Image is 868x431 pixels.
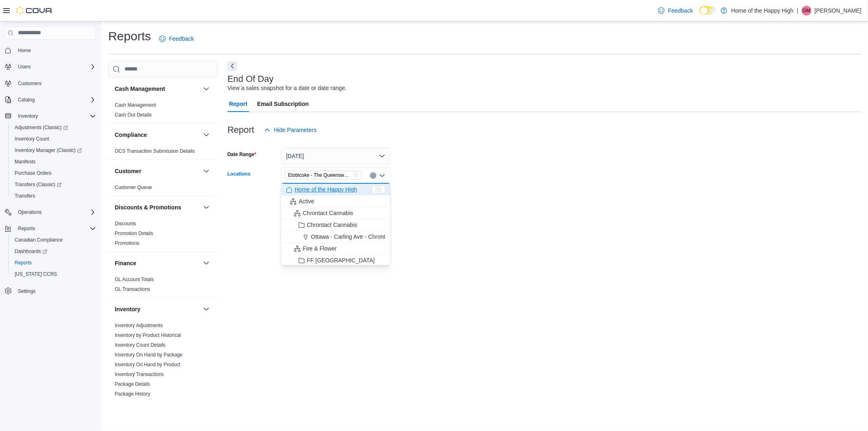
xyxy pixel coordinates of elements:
button: Home [2,44,99,56]
button: Manifests [8,156,99,167]
span: [US_STATE] CCRS [15,271,57,277]
div: Giuliana Molina Giuria [802,6,811,15]
button: Catalog [15,95,38,105]
span: Adjustments (Classic) [11,123,96,132]
span: Transfers [11,191,96,201]
h3: Inventory [115,305,140,313]
span: Canadian Compliance [15,237,63,243]
h1: Reports [108,28,151,44]
a: OCS Transaction Submission Details [115,148,195,154]
a: Purchase Orders [11,168,55,178]
a: Transfers (Classic) [11,180,65,189]
button: Purchase Orders [8,167,99,179]
span: Settings [15,286,96,296]
button: Catalog [2,94,99,106]
span: Cash Management [115,102,156,108]
span: Reports [15,259,32,266]
button: FF [GEOGRAPHIC_DATA] [281,255,390,266]
div: Customer [108,183,218,196]
span: GL Account Totals [115,276,154,283]
button: Remove Etobicoke - The Queensway - Fire & Flower from selection in this group [353,173,358,178]
span: Package Details [115,381,150,387]
span: Feedback [668,7,693,15]
a: Cash Out Details [115,112,152,118]
button: Customer [115,167,200,175]
a: Transfers (Classic) [8,179,99,190]
span: Inventory Manager (Classic) [11,145,96,155]
span: Customer Queue [115,184,152,191]
a: Inventory Count [11,134,52,144]
button: Transfers [8,190,99,202]
span: Inventory On Hand by Package [115,352,183,358]
span: Promotions [115,240,140,246]
button: Chrontact Cannabis [281,219,390,231]
button: Compliance [115,131,200,139]
span: Transfers (Classic) [11,180,96,189]
span: Users [15,62,96,72]
h3: Customer [115,167,141,175]
button: Compliance [201,130,211,140]
a: Feedback [655,2,696,19]
span: Reports [18,225,35,232]
a: Discounts [115,221,136,226]
button: [US_STATE] CCRS [8,268,99,280]
a: Manifests [11,157,39,167]
a: Promotion Details [115,231,153,236]
span: GM [802,6,810,15]
span: Promotion Details [115,230,153,237]
h3: Cash Management [115,85,165,93]
p: [PERSON_NAME] [815,6,861,15]
span: Inventory [18,113,38,119]
span: Active [299,197,314,205]
a: Feedback [156,31,197,47]
a: Reports [11,258,35,268]
span: Chrontact Cannabis [307,221,357,229]
button: Cash Management [201,84,211,94]
a: Cash Management [115,102,156,108]
button: Clear input [370,172,376,179]
button: Discounts & Promotions [201,202,211,212]
a: Promotions [115,240,140,246]
span: Home [18,47,31,54]
span: Etobicoke - The Queensway - Fire & Flower [288,171,352,179]
button: Close list of options [379,172,385,179]
a: Inventory Adjustments [115,323,163,328]
span: Inventory Transactions [115,371,164,378]
button: Home of the Happy High [281,184,390,196]
span: Adjustments (Classic) [15,124,68,131]
span: Etobicoke - The Queensway - Fire & Flower [284,171,362,180]
span: Washington CCRS [11,269,96,279]
button: Customers [2,77,99,89]
span: Inventory [15,111,96,121]
span: Dashboards [15,248,47,255]
span: Customers [15,78,96,88]
span: Reports [11,258,96,268]
div: View a sales snapshot for a date or date range. [227,84,347,92]
span: Customers [18,80,42,87]
a: Package History [115,391,150,397]
span: Manifests [15,158,35,165]
div: Finance [108,275,218,297]
button: Reports [2,223,99,234]
span: Discounts [115,220,136,227]
h3: Discounts & Promotions [115,203,181,211]
span: Operations [15,207,96,217]
span: Transfers [15,193,35,199]
span: Users [18,64,31,70]
span: OCS Transaction Submission Details [115,148,195,154]
button: Finance [201,258,211,268]
h3: End Of Day [227,74,274,84]
a: Customers [15,79,45,88]
span: Cash Out Details [115,112,152,118]
span: Catalog [15,95,96,105]
span: Hide Parameters [274,126,317,134]
a: Inventory Manager (Classic) [8,145,99,156]
a: GL Account Totals [115,277,154,282]
span: Settings [18,288,35,295]
a: Home [15,46,34,55]
p: Home of the Happy High [731,6,794,15]
a: Inventory On Hand by Package [115,352,183,358]
nav: Complex example [5,41,96,318]
a: Transfers [11,191,38,201]
span: Report [229,96,247,112]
